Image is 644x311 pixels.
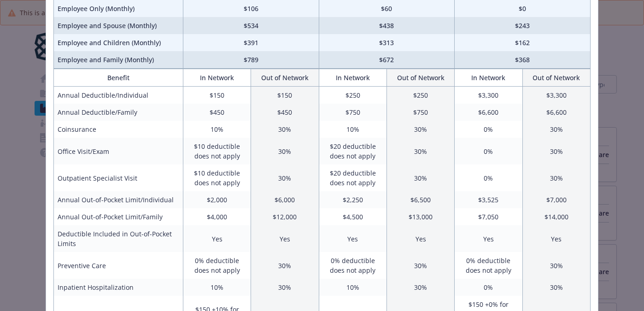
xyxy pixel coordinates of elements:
[54,225,183,252] td: Deductible Included in Out-of-Pocket Limits
[522,279,590,296] td: 30%
[183,51,319,69] td: $789
[183,121,251,138] td: 10%
[319,34,455,51] td: $313
[455,279,522,296] td: 0%
[251,87,319,104] td: $150
[455,69,522,87] th: In Network
[319,164,386,191] td: $20 deductible does not apply
[54,17,183,34] td: Employee and Spouse (Monthly)
[455,138,522,164] td: 0%
[455,225,522,252] td: Yes
[522,121,590,138] td: 30%
[54,164,183,191] td: Outpatient Specialist Visit
[54,87,183,104] td: Annual Deductible/Individual
[54,51,183,69] td: Employee and Family (Monthly)
[386,104,454,121] td: $750
[319,225,386,252] td: Yes
[183,225,251,252] td: Yes
[386,279,454,296] td: 30%
[319,104,386,121] td: $750
[54,138,183,164] td: Office Visit/Exam
[183,87,251,104] td: $150
[386,87,454,104] td: $250
[251,138,319,164] td: 30%
[54,69,183,87] th: Benefit
[54,252,183,279] td: Preventive Care
[522,208,590,225] td: $14,000
[386,191,454,208] td: $6,500
[251,164,319,191] td: 30%
[386,208,454,225] td: $13,000
[319,279,386,296] td: 10%
[522,252,590,279] td: 30%
[183,191,251,208] td: $2,000
[183,34,319,51] td: $391
[251,225,319,252] td: Yes
[455,104,522,121] td: $6,600
[455,87,522,104] td: $3,300
[319,191,386,208] td: $2,250
[183,138,251,164] td: $10 deductible does not apply
[522,138,590,164] td: 30%
[319,51,455,69] td: $672
[251,279,319,296] td: 30%
[251,121,319,138] td: 30%
[319,252,386,279] td: 0% deductible does not apply
[319,138,386,164] td: $20 deductible does not apply
[522,87,590,104] td: $3,300
[455,164,522,191] td: 0%
[319,69,386,87] th: In Network
[54,279,183,296] td: Inpatient Hospitalization
[54,104,183,121] td: Annual Deductible/Family
[455,34,591,51] td: $162
[54,191,183,208] td: Annual Out-of-Pocket Limit/Individual
[183,208,251,225] td: $4,000
[386,164,454,191] td: 30%
[319,208,386,225] td: $4,500
[183,69,251,87] th: In Network
[386,138,454,164] td: 30%
[319,17,455,34] td: $438
[386,225,454,252] td: Yes
[183,164,251,191] td: $10 deductible does not apply
[455,51,591,69] td: $368
[183,279,251,296] td: 10%
[455,208,522,225] td: $7,050
[522,225,590,252] td: Yes
[455,121,522,138] td: 0%
[522,69,590,87] th: Out of Network
[54,208,183,225] td: Annual Out-of-Pocket Limit/Family
[251,191,319,208] td: $6,000
[251,104,319,121] td: $450
[386,121,454,138] td: 30%
[455,252,522,279] td: 0% deductible does not apply
[54,121,183,138] td: Coinsurance
[319,87,386,104] td: $250
[54,34,183,51] td: Employee and Children (Monthly)
[251,69,319,87] th: Out of Network
[386,69,454,87] th: Out of Network
[522,191,590,208] td: $7,000
[319,121,386,138] td: 10%
[251,252,319,279] td: 30%
[522,164,590,191] td: 30%
[183,17,319,34] td: $534
[522,104,590,121] td: $6,600
[183,104,251,121] td: $450
[455,191,522,208] td: $3,525
[251,208,319,225] td: $12,000
[183,252,251,279] td: 0% deductible does not apply
[386,252,454,279] td: 30%
[455,17,591,34] td: $243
